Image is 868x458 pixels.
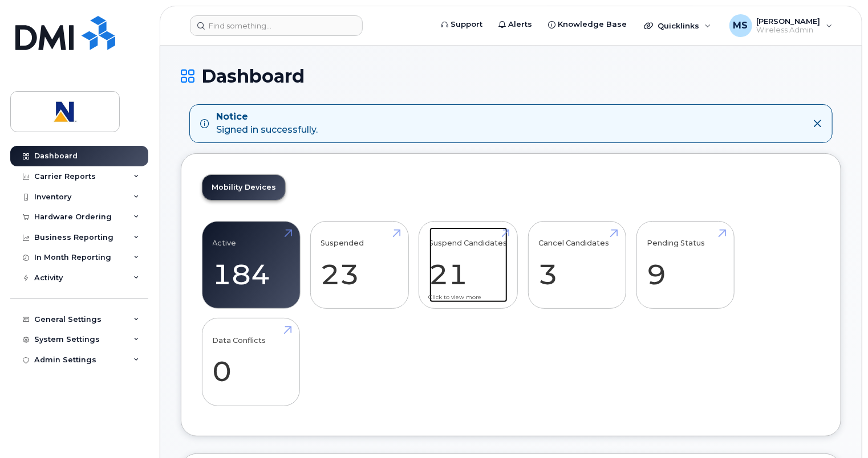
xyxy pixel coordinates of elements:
a: Active 184 [213,227,290,302]
a: Suspended 23 [321,227,398,302]
a: Pending Status 9 [647,227,724,302]
a: Suspend Candidates 21 [429,227,508,302]
a: Mobility Devices [202,175,285,200]
a: Data Conflicts 0 [213,325,290,400]
h1: Dashboard [181,66,841,86]
strong: Notice [216,111,318,124]
div: Signed in successfully. [216,111,318,137]
a: Cancel Candidates 3 [538,227,615,302]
